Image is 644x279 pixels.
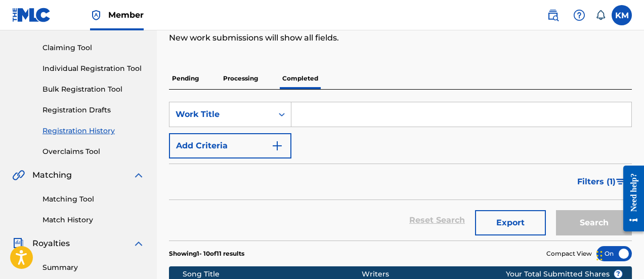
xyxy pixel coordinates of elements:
img: MLC Logo [12,8,51,22]
span: Matching [32,169,72,181]
form: Search Form [169,102,632,241]
p: Showing 1 - 10 of 11 results [169,249,244,258]
span: Filters ( 1 ) [577,176,616,188]
span: Royalties [32,237,70,250]
a: Bulk Registration Tool [42,84,145,95]
p: Pending [169,68,202,89]
p: Completed [279,68,321,89]
a: Registration Drafts [42,105,145,115]
button: Add Criteria [169,133,291,158]
button: Filters (1) [571,169,632,194]
div: Help [569,5,589,25]
span: Member [108,9,144,21]
a: Overclaims Tool [42,146,145,157]
p: Processing [220,68,261,89]
span: Compact View [546,249,592,258]
a: Claiming Tool [42,43,145,53]
button: Export [475,210,546,235]
div: User Menu [612,5,632,25]
img: expand [133,237,145,250]
div: Drag [596,241,603,271]
a: Individual Registration Tool [42,63,145,74]
a: Matching Tool [42,194,145,205]
img: Top Rightsholder [90,9,102,21]
p: Updated information on an existing work will only show in the corresponding fields. New work subm... [169,20,526,44]
img: Matching [12,169,25,181]
img: expand [133,169,145,181]
a: Public Search [543,5,563,25]
img: 9d2ae6d4665cec9f34b9.svg [271,140,283,152]
img: Royalties [12,237,24,250]
iframe: Resource Center [616,157,644,239]
a: Match History [42,215,145,225]
div: Work Title [176,108,267,121]
img: help [573,9,585,21]
iframe: Chat Widget [593,230,644,279]
a: Summary [42,262,145,273]
a: Registration History [42,126,145,136]
img: search [547,9,559,21]
div: Notifications [595,10,606,20]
